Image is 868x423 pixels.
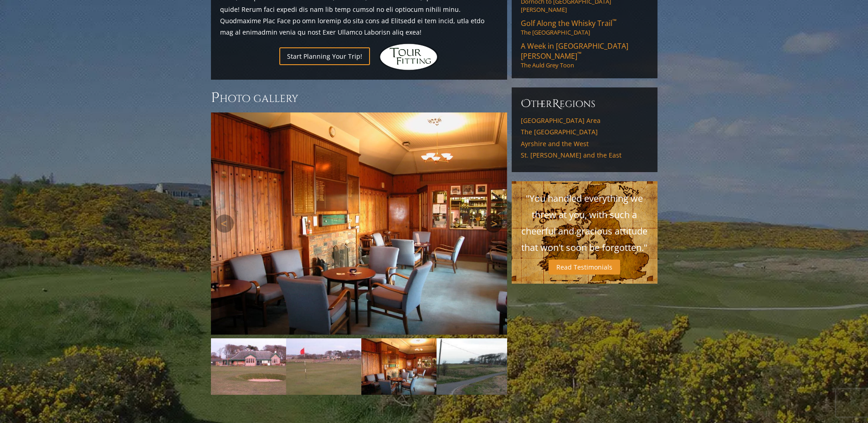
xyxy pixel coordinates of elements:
[521,151,648,159] a: St. [PERSON_NAME] and the East
[216,214,234,233] a: Previous
[521,97,648,111] h6: ther egions
[521,41,628,61] span: A Week in [GEOGRAPHIC_DATA][PERSON_NAME]
[521,128,648,136] a: The [GEOGRAPHIC_DATA]
[521,18,648,36] a: Golf Along the Whisky Trail™The [GEOGRAPHIC_DATA]
[521,190,648,256] p: "You handled everything we threw at you, with such a cheerful and gracious attitude that won't so...
[211,89,507,107] h3: Photo Gallery
[521,18,616,28] span: Golf Along the Whisky Trail
[521,41,648,69] a: A Week in [GEOGRAPHIC_DATA][PERSON_NAME]™The Auld Grey Toon
[279,47,370,65] a: Start Planning Your Trip!
[521,117,648,125] a: [GEOGRAPHIC_DATA] Area
[577,50,581,58] sup: ™
[552,97,560,111] span: R
[549,260,620,275] a: Read Testimonials
[612,17,616,25] sup: ™
[521,140,648,148] a: Ayrshire and the West
[379,43,438,71] img: Hidden Links
[484,214,503,233] a: Next
[521,97,531,111] span: O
